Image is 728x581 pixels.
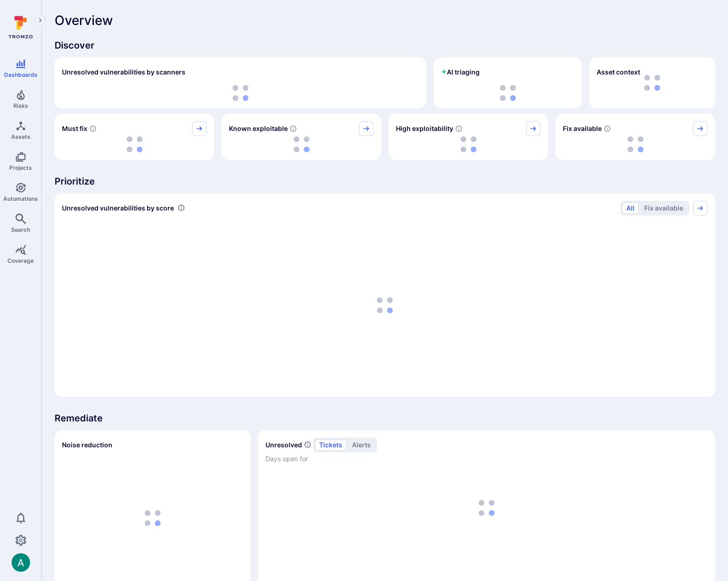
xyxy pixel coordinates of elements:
[294,136,309,152] img: Loading...
[62,124,87,133] span: Must fix
[62,85,419,101] div: loading spinner
[55,175,715,188] span: Prioritize
[233,85,248,101] img: Loading...
[62,441,112,449] span: Noise reduction
[563,136,708,153] div: loading spinner
[396,136,541,153] div: loading spinner
[12,553,30,572] img: ACg8ocLSa5mPYBaXNx3eFu_EmspyJX0laNWN7cXOFirfQ7srZveEpg=s96-c
[62,458,243,578] div: loading spinner
[13,102,28,109] span: Risks
[11,133,31,140] span: Assets
[500,85,516,101] img: Loading...
[604,125,611,132] svg: Vulnerabilities with fix available
[396,124,453,133] span: High exploitability
[441,68,480,77] h2: AI triaging
[265,454,708,464] span: Days open for
[597,68,640,77] span: Asset context
[640,203,687,214] button: Fix available
[222,114,381,160] div: Known exploitable
[55,114,214,160] div: Must fix
[35,15,46,26] button: Expand navigation menu
[12,553,30,572] div: Arjan Dehar
[265,440,302,450] h2: Unresolved
[89,125,97,132] svg: Risk score >=40 , missed SLA
[37,17,43,25] i: Expand navigation menu
[62,136,207,153] div: loading spinner
[62,68,185,77] h2: Unresolved vulnerabilities by scanners
[290,125,297,132] svg: Confirmed exploitable by KEV
[127,136,142,152] img: Loading...
[455,125,463,132] svg: EPSS score ≥ 0.7
[348,439,375,451] button: alerts
[389,114,548,160] div: High exploitability
[229,124,288,133] span: Known exploitable
[178,203,185,213] div: Number of vulnerabilities in status 'Open' 'Triaged' and 'In process' grouped by score
[441,85,574,101] div: loading spinner
[9,164,32,171] span: Projects
[55,13,113,28] span: Overview
[62,221,708,389] div: loading spinner
[315,439,346,451] button: tickets
[7,257,34,264] span: Coverage
[304,440,311,450] span: Number of unresolved items by priority and days open
[4,71,37,78] span: Dashboards
[555,114,715,160] div: Fix available
[377,297,393,313] img: Loading...
[622,203,639,214] button: All
[11,226,30,233] span: Search
[62,204,174,213] span: Unresolved vulnerabilities by score
[628,136,643,152] img: Loading...
[461,136,476,152] img: Loading...
[55,412,715,425] span: Remediate
[55,39,715,52] span: Discover
[3,195,38,202] span: Automations
[229,136,374,153] div: loading spinner
[145,510,160,526] img: Loading...
[563,124,602,133] span: Fix available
